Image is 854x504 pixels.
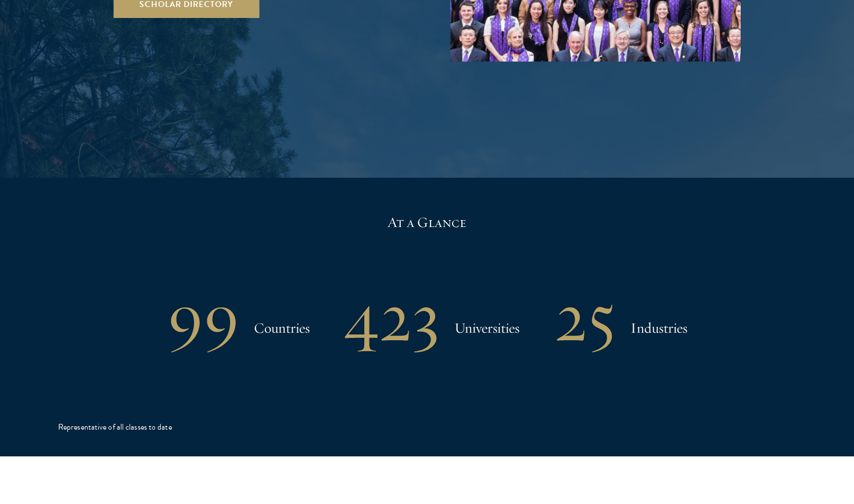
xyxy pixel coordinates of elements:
[167,287,239,347] h1: 99
[345,287,440,347] h1: 423
[630,316,687,340] h3: Industries
[58,422,172,433] div: Representative of all classes to date
[454,316,519,340] h3: Universities
[254,316,310,340] h3: Countries
[554,287,616,347] h1: 25
[58,213,796,232] h5: At a Glance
